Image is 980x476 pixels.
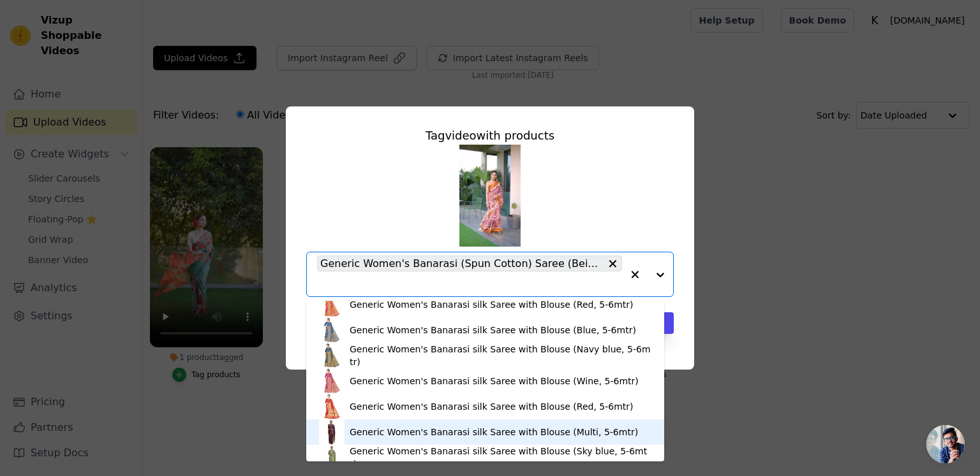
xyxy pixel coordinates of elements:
[459,145,521,247] img: tn-498d17998ec843b0a9fb8174322eb679.png
[350,400,634,413] div: Generic Women's Banarasi silk Saree with Blouse (Red, 5-6mtr)
[319,368,345,394] img: product thumbnail
[350,375,639,387] div: Generic Women's Banarasi silk Saree with Blouse (Wine, 5-6mtr)
[319,419,345,445] img: product thumbnail
[926,425,965,463] a: Open chat
[319,292,345,317] img: product thumbnail
[350,343,651,368] div: Generic Women's Banarasi silk Saree with Blouse (Navy blue, 5-6mtr)
[319,343,345,368] img: product thumbnail
[350,445,651,470] div: Generic Women's Banarasi silk Saree with Blouse (Sky blue, 5-6mtr)
[319,394,345,419] img: product thumbnail
[319,317,345,343] img: product thumbnail
[306,127,674,145] div: Tag video with products
[320,256,604,271] span: Generic Women's Banarasi (Spun Cotton) Saree (Beige,5-6 Mtrs)
[350,324,636,336] div: Generic Women's Banarasi silk Saree with Blouse (Blue, 5-6mtr)
[319,445,345,470] img: product thumbnail
[350,426,638,438] div: Generic Women's Banarasi silk Saree with Blouse (Multi, 5-6mtr)
[350,298,634,311] div: Generic Women's Banarasi silk Saree with Blouse (Red, 5-6mtr)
